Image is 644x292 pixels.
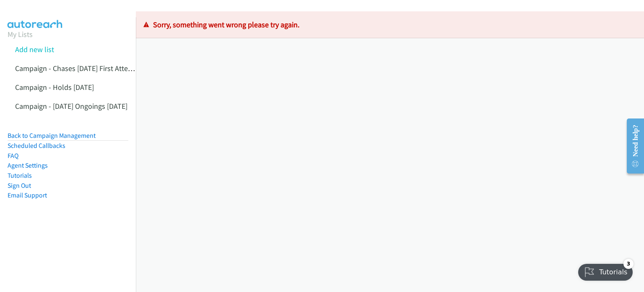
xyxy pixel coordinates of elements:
[143,19,636,30] p: Sorry, something went wrong please try again.
[8,132,96,139] a: Back to Campaign Management
[15,82,94,92] a: Campaign - Holds [DATE]
[8,29,33,39] a: My Lists
[8,152,18,160] a: FAQ
[620,113,644,179] iframe: Resource Center
[15,45,54,54] a: Add new list
[15,101,127,111] a: Campaign - [DATE] Ongoings [DATE]
[15,63,144,73] a: Campaign - Chases [DATE] First Attempts
[8,182,31,189] a: Sign Out
[8,191,47,199] a: Email Support
[8,171,32,179] a: Tutorials
[8,142,65,150] a: Scheduled Callbacks
[8,161,48,169] a: Agent Settings
[573,255,638,286] iframe: Checklist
